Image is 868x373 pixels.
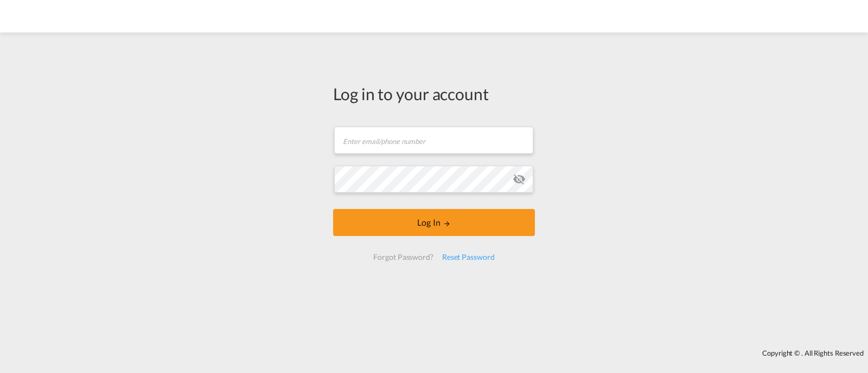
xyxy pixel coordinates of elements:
button: LOGIN [333,209,535,236]
md-icon: icon-eye-off [513,173,526,186]
input: Enter email/phone number [334,127,533,154]
div: Forgot Password? [369,247,437,267]
div: Reset Password [438,247,499,267]
div: Log in to your account [333,82,535,105]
